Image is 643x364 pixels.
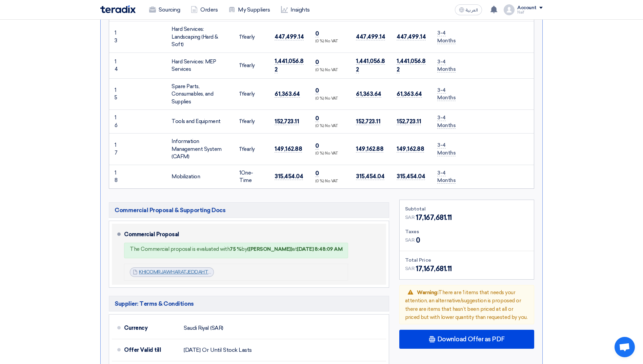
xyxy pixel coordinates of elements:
td: Yearly [234,134,269,165]
div: Spare Parts, Consumables, and Supplies [172,83,228,106]
span: 1 [239,62,241,68]
span: 1,441,056.82 [356,58,385,74]
div: Subtotal [405,205,528,213]
a: Orders [185,2,223,17]
span: 315,454.04 [356,173,384,180]
td: 15 [109,78,120,110]
div: Information Management System (CAFM) [172,138,228,161]
td: 17 [109,134,120,165]
td: Yearly [234,21,269,53]
button: العربية [455,4,482,15]
span: 1,441,056.82 [275,58,304,74]
div: Total Price [405,257,528,264]
a: KHICOMRJAWHARATJEDDAHTFMSERVICESv_1744529006322.pdf [139,269,285,275]
span: SAR [405,265,415,272]
span: 3-4 Months [437,142,456,156]
td: Yearly [234,53,269,78]
span: العربية [466,8,478,13]
span: 1 [239,118,241,124]
span: 17,167,681.11 [416,213,452,223]
div: (0 %) No VAT [315,179,345,184]
td: One-Time [234,165,269,188]
span: 1,441,056.82 [397,58,426,74]
span: 447,499.14 [275,33,304,40]
div: (0 %) No VAT [315,123,345,129]
span: Until Stock Lasts [210,347,252,353]
b: [DATE] 8:48:09 AM [297,246,342,252]
span: 0 [315,142,319,149]
span: 17,167,681.11 [416,264,452,274]
td: 16 [109,110,120,134]
div: Account [517,5,537,11]
span: 149,162.88 [275,145,302,153]
span: 3-4 Months [437,59,456,73]
span: 152,723.11 [275,118,299,125]
span: 152,723.11 [397,118,421,125]
td: Yearly [234,110,269,134]
span: 61,363.64 [275,90,300,98]
span: 315,454.04 [397,173,425,180]
span: 3-4 Months [437,115,456,129]
span: SAR [405,237,415,244]
td: 13 [109,21,120,53]
span: 0 [315,30,319,37]
td: Yearly [234,78,269,110]
a: Insights [276,2,315,17]
td: 18 [109,165,120,188]
span: There are 1 items that needs your attention, an alternative/suggestion is proposed or there are i... [405,289,528,321]
b: 75 % [230,246,241,252]
div: Currency [124,320,178,336]
span: 315,454.04 [275,173,303,180]
a: Sourcing [144,2,185,17]
span: 3-4 Months [437,30,456,44]
span: 447,499.14 [397,33,426,40]
span: 0 [315,170,319,177]
div: The Commercial proposal is evaluated with by at [130,246,342,252]
img: profile_test.png [504,4,515,15]
div: Saudi Riyal (SAR) [184,322,223,335]
span: 61,363.64 [356,90,381,98]
span: Or [202,347,208,353]
a: Open chat [615,337,635,357]
div: (0 %) No VAT [315,96,345,102]
div: (0 %) No VAT [315,151,345,157]
span: 1 [239,146,241,152]
div: Taxes [405,228,528,235]
span: 152,723.11 [356,118,380,125]
div: (0 %) No VAT [315,67,345,73]
span: 0 [315,87,319,94]
span: 1 [239,34,241,40]
div: Offer Valid till [124,342,178,358]
span: Download Offer as PDF [437,336,505,342]
div: Hard Services: MEP Services [172,58,228,73]
span: Commercial Proposal & Supporting Docs [115,206,225,214]
b: ([PERSON_NAME]) [247,246,292,252]
span: 149,162.88 [356,145,383,153]
img: Teradix logo [100,5,136,13]
div: Naif [517,11,543,14]
span: 0 [315,115,319,122]
span: 61,363.64 [397,90,422,98]
span: 1 [239,170,241,176]
span: 1 [239,91,241,97]
span: 447,499.14 [356,33,385,40]
span: 3-4 Months [437,170,456,184]
div: Hard Services: Landscaping (Hard & Soft) [172,25,228,48]
div: Commercial Proposal [124,226,378,243]
div: Mobilization [172,173,228,181]
span: [DATE] [184,347,200,353]
h5: Supplier: Terms & Conditions [109,296,389,311]
div: Tools and Equipment [172,118,228,125]
div: (0 %) No VAT [315,39,345,44]
a: My Suppliers [223,2,275,17]
span: SAR [405,214,415,221]
span: 3-4 Months [437,87,456,101]
td: 14 [109,53,120,78]
span: 149,162.88 [397,145,424,153]
span: 0 [315,59,319,66]
span: 0 [416,235,420,245]
span: Warning: [417,289,438,296]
